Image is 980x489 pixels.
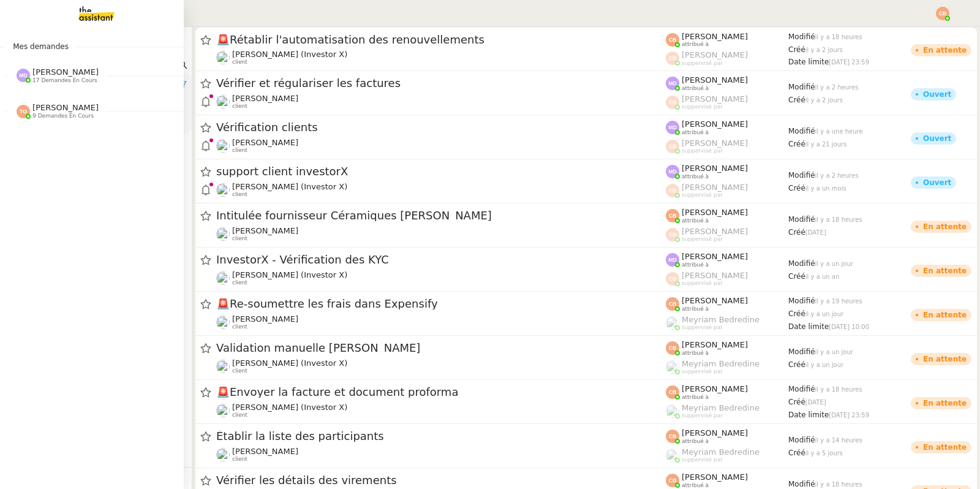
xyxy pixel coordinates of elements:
[232,403,347,412] span: [PERSON_NAME] (Investor X)
[682,315,759,324] span: Meyriam Bedredine
[666,474,679,487] img: svg
[216,297,230,310] span: 🚨
[666,272,679,286] img: svg
[682,306,709,313] span: attribué à
[682,85,709,92] span: attribué à
[216,254,666,265] span: InvestorX - Vérification des KYC
[232,456,247,463] span: client
[682,50,748,59] span: [PERSON_NAME]
[923,444,967,451] div: En attente
[666,472,788,488] app-user-label: attribué à
[216,138,666,154] app-user-detailed-label: client
[232,147,247,154] span: client
[232,138,298,147] span: [PERSON_NAME]
[682,148,723,154] span: suppervisé par
[232,235,247,242] span: client
[216,210,666,221] span: Intitulée fournisseur Céramiques [PERSON_NAME]
[682,324,723,331] span: suppervisé par
[666,121,679,134] img: svg
[805,141,847,148] span: il y a 21 jours
[682,438,709,445] span: attribué à
[682,428,748,438] span: [PERSON_NAME]
[17,105,30,118] img: svg
[788,127,815,135] span: Modifié
[682,60,723,67] span: suppervisé par
[666,77,679,90] img: svg
[682,482,709,489] span: attribué à
[232,270,347,279] span: [PERSON_NAME] (Investor X)
[666,138,788,154] app-user-label: suppervisé par
[788,449,805,457] span: Créé
[232,59,247,66] span: client
[788,411,829,419] span: Date limite
[666,228,679,241] img: svg
[232,314,298,324] span: [PERSON_NAME]
[805,185,846,192] span: il y a un mois
[923,355,967,363] div: En attente
[788,322,829,331] span: Date limite
[682,296,748,305] span: [PERSON_NAME]
[216,139,230,153] img: users%2F9mvJqJUvllffspLsQzytnd0Nt4c2%2Favatar%2F82da88e3-d90d-4e39-b37d-dcb7941179ae
[788,347,815,356] span: Modifié
[815,34,862,40] span: il y a 18 heures
[815,349,853,355] span: il y a un jour
[682,129,709,136] span: attribué à
[682,218,709,224] span: attribué à
[805,97,843,104] span: il y a 2 jours
[805,399,826,406] span: [DATE]
[666,51,679,65] img: svg
[666,165,679,178] img: svg
[666,359,788,375] app-user-label: suppervisé par
[232,324,247,330] span: client
[682,472,748,482] span: [PERSON_NAME]
[682,350,709,357] span: attribué à
[216,33,230,46] span: 🚨
[682,41,709,48] span: attribué à
[682,359,759,368] span: Meyriam Bedredine
[788,32,815,41] span: Modifié
[815,84,859,91] span: il y a 2 heures
[682,94,748,104] span: [PERSON_NAME]
[666,253,679,267] img: svg
[232,368,247,374] span: client
[666,32,788,48] app-user-label: attribué à
[216,122,666,133] span: Vérification clients
[682,192,723,199] span: suppervisé par
[682,412,723,419] span: suppervisé par
[788,140,805,148] span: Créé
[216,51,230,64] img: users%2FUWPTPKITw0gpiMilXqRXG5g9gXH3%2Favatar%2F405ab820-17f5-49fd-8f81-080694535f4d
[682,75,748,85] span: [PERSON_NAME]
[815,481,862,488] span: il y a 18 heures
[216,447,666,463] app-user-detailed-label: client
[216,385,230,398] span: 🚨
[829,59,869,66] span: [DATE] 23:59
[216,270,666,286] app-user-detailed-label: client
[682,119,748,129] span: [PERSON_NAME]
[666,209,679,222] img: svg
[682,236,723,243] span: suppervisé par
[788,96,805,104] span: Créé
[666,449,679,462] img: users%2FaellJyylmXSg4jqeVbanehhyYJm1%2Favatar%2Fprofile-pic%20(4).png
[815,172,859,179] span: il y a 2 heures
[805,450,843,457] span: il y a 5 jours
[32,113,94,119] span: 9 demandes en cours
[682,457,723,463] span: suppervisé par
[666,341,679,355] img: svg
[788,398,805,406] span: Créé
[666,297,679,311] img: svg
[666,96,679,109] img: svg
[805,47,843,53] span: il y a 2 jours
[216,360,230,373] img: users%2FUWPTPKITw0gpiMilXqRXG5g9gXH3%2Favatar%2F405ab820-17f5-49fd-8f81-080694535f4d
[666,252,788,268] app-user-label: attribué à
[216,314,666,330] app-user-detailed-label: client
[216,404,230,417] img: users%2FUWPTPKITw0gpiMilXqRXG5g9gXH3%2Favatar%2F405ab820-17f5-49fd-8f81-080694535f4d
[815,437,862,444] span: il y a 14 heures
[815,298,862,305] span: il y a 19 heures
[666,227,788,243] app-user-label: suppervisé par
[788,58,829,66] span: Date limite
[666,447,788,463] app-user-label: suppervisé par
[666,385,679,399] img: svg
[682,271,748,280] span: [PERSON_NAME]
[788,297,815,305] span: Modifié
[666,208,788,224] app-user-label: attribué à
